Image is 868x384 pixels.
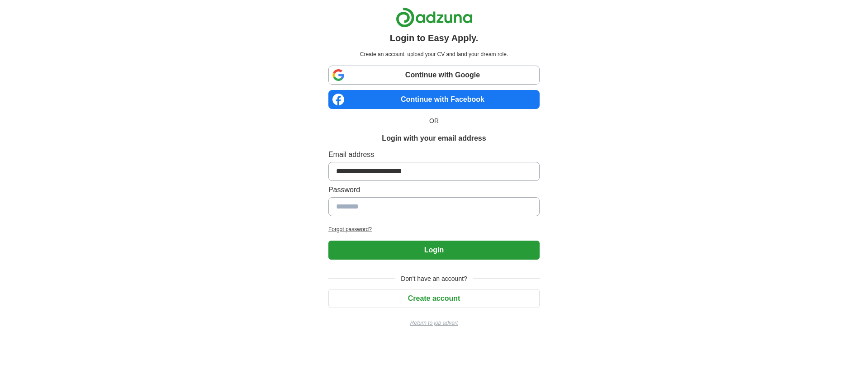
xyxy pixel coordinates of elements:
[395,274,473,284] span: Don't have an account?
[328,185,540,195] label: Password
[328,289,540,308] button: Create account
[328,294,540,302] a: Create account
[328,66,540,85] a: Continue with Google
[382,133,486,144] h1: Login with your email address
[328,90,540,109] a: Continue with Facebook
[424,116,444,126] span: OR
[328,225,540,233] a: Forgot password?
[328,149,540,160] label: Email address
[396,7,473,28] img: Adzuna logo
[390,31,479,45] h1: Login to Easy Apply.
[328,241,540,260] button: Login
[328,319,540,327] a: Return to job advert
[330,50,538,58] p: Create an account, upload your CV and land your dream role.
